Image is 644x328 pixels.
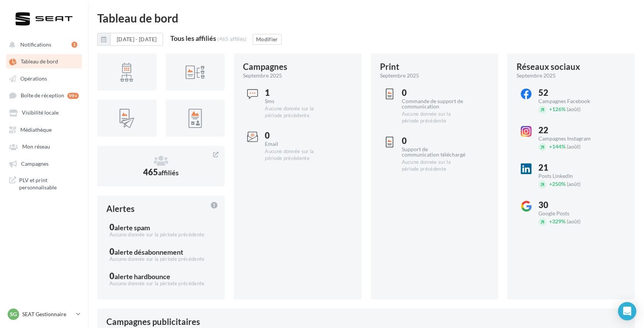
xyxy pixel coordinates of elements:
span: 144% [549,143,566,150]
div: alerte spam [114,224,150,231]
button: Notifications 1 [5,37,80,51]
a: Médiathèque [5,123,83,136]
button: [DATE] - [DATE] [110,33,163,46]
button: [DATE] - [DATE] [97,33,163,46]
div: Posts LinkedIn [538,173,602,179]
div: Réseaux sociaux [517,63,580,71]
span: Notifications [20,41,51,48]
a: Campagnes [5,157,83,170]
div: Print [380,63,399,71]
div: Tous les affiliés [170,35,216,42]
div: Support de communication téléchargé [402,147,466,157]
div: Alertes [106,205,135,213]
div: 52 [538,89,602,97]
div: 1 [265,89,329,97]
span: affiliés [158,168,179,177]
div: Sms [265,99,329,104]
div: Google Posts [538,211,602,216]
div: Open Intercom Messenger [618,302,636,320]
div: Aucune donnée sur la période précédente [109,280,212,287]
div: Commande de support de communication [402,99,466,109]
a: Opérations [5,71,83,85]
span: + [549,218,552,225]
div: Aucune donnée sur la période précédente [402,111,466,124]
span: Tableau de bord [21,58,58,65]
span: septembre 2025 [243,72,282,79]
div: 21 [538,163,602,172]
div: Aucune donnée sur la période précédente [109,231,212,238]
a: PLV et print personnalisable [5,173,83,194]
span: + [549,181,552,187]
span: Médiathèque [20,126,52,133]
div: (465 affiliés) [217,36,247,42]
div: Aucune donnée sur la période précédente [402,159,466,173]
div: 0 [402,89,466,97]
span: Opérations [20,75,47,82]
div: 0 [109,247,212,256]
span: 465 [143,167,179,177]
div: 0 [109,223,212,231]
div: Campagnes Facebook [538,99,602,104]
span: SG [10,310,17,318]
span: (août) [567,218,580,225]
a: Visibilité locale [5,105,83,119]
div: 22 [538,126,602,134]
div: 0 [109,272,212,280]
a: Tableau de bord [5,54,83,68]
div: Tableau de bord [97,12,635,24]
div: Aucune donnée sur la période précédente [109,256,212,263]
span: PLV et print personnalisable [19,176,79,191]
span: Boîte de réception [21,92,64,99]
div: Aucune donnée sur la période précédente [265,148,329,162]
div: Campagnes Instagram [538,136,602,141]
div: Aucune donnée sur la période précédente [265,105,329,119]
div: 1 [72,42,77,48]
span: + [549,143,552,150]
div: Email [265,141,329,147]
div: 0 [265,131,329,140]
div: 0 [402,137,466,145]
a: Boîte de réception 99+ [5,88,83,102]
span: Campagnes [21,160,49,167]
div: 30 [538,201,602,209]
span: 126% [549,106,566,112]
span: 329% [549,218,566,225]
div: Campagnes publicitaires [106,318,200,326]
span: (août) [567,143,580,150]
a: SG SEAT Gestionnaire [6,307,82,322]
div: Campagnes [243,63,287,71]
button: Modifier [253,34,282,45]
p: SEAT Gestionnaire [22,310,73,318]
span: septembre 2025 [380,72,419,79]
div: alerte hardbounce [114,273,170,280]
span: (août) [567,106,580,112]
div: 99+ [67,93,79,99]
span: (août) [567,181,580,187]
div: alerte désabonnement [114,249,183,255]
span: + [549,106,552,112]
span: Visibilité locale [22,110,59,116]
span: Mon réseau [22,144,50,150]
span: 250% [549,181,566,187]
a: Mon réseau [5,139,83,153]
span: septembre 2025 [517,72,556,79]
